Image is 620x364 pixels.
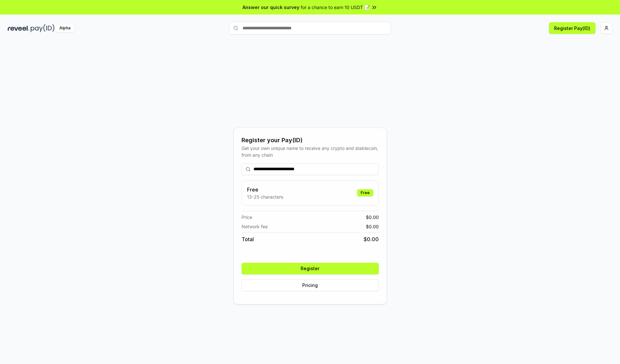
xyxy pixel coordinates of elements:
[242,136,379,145] div: Register your Pay(ID)
[242,280,379,291] button: Pricing
[357,189,373,196] div: Free
[242,223,268,230] span: Network fee
[364,235,379,243] span: $ 0.00
[242,145,379,158] div: Get your own unique name to receive any crypto and stablecoin, from any chain
[247,193,283,200] p: 13-25 characters
[549,22,595,34] button: Register Pay(ID)
[247,186,283,193] h3: Free
[242,263,379,274] button: Register
[366,214,379,221] span: $ 0.00
[366,223,379,230] span: $ 0.00
[56,24,74,32] div: Alpha
[243,4,299,11] span: Answer our quick survey
[301,4,370,11] span: for a chance to earn 10 USDT 📝
[31,24,55,32] img: pay_id
[8,24,29,32] img: reveel_dark
[242,214,252,221] span: Price
[242,235,254,243] span: Total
